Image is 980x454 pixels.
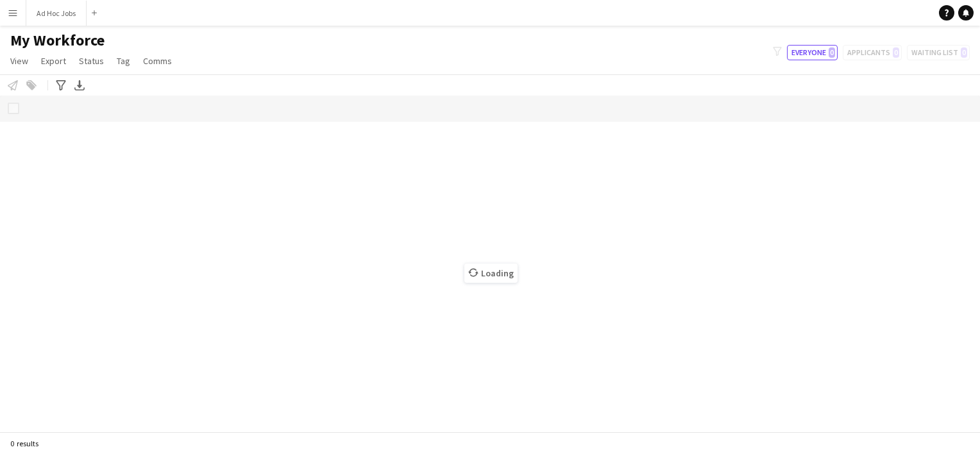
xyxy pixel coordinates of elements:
[72,78,87,93] app-action-btn: Export XLSX
[112,53,135,69] a: Tag
[143,55,172,67] span: Comms
[829,47,835,58] span: 0
[36,53,71,69] a: Export
[138,53,177,69] a: Comms
[41,55,66,67] span: Export
[10,55,28,67] span: View
[74,53,109,69] a: Status
[10,31,105,50] span: My Workforce
[117,55,130,67] span: Tag
[53,78,69,93] app-action-btn: Advanced filters
[5,53,33,69] a: View
[26,1,87,26] button: Ad Hoc Jobs
[464,264,518,283] span: Loading
[787,45,838,60] button: Everyone0
[79,55,104,67] span: Status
